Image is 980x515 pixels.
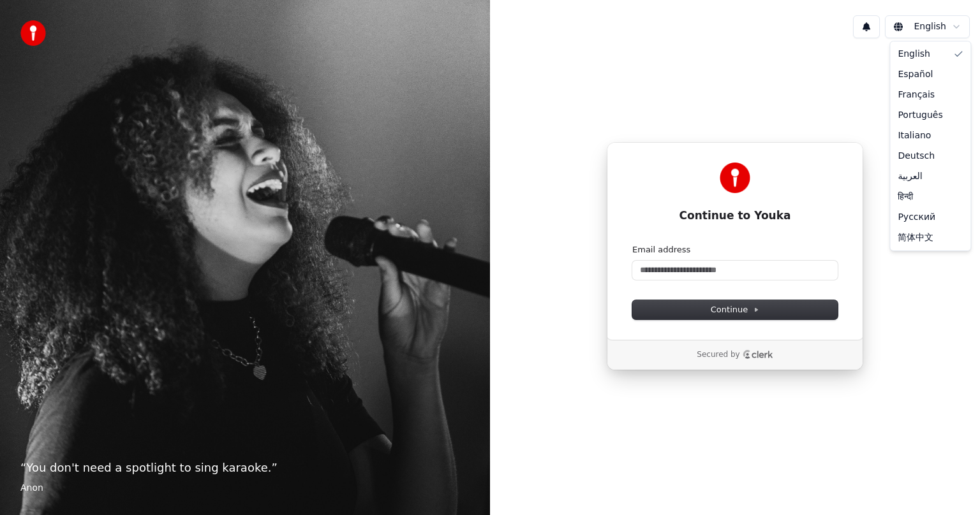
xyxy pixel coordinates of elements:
span: Français [898,89,935,101]
span: Deutsch [898,150,935,163]
span: العربية [898,170,922,183]
span: Português [898,109,942,122]
span: 简体中文 [898,231,933,244]
span: हिन्दी [898,191,913,203]
span: English [898,48,930,61]
span: Italiano [898,129,931,142]
span: Русский [898,211,935,224]
span: Español [898,68,933,81]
